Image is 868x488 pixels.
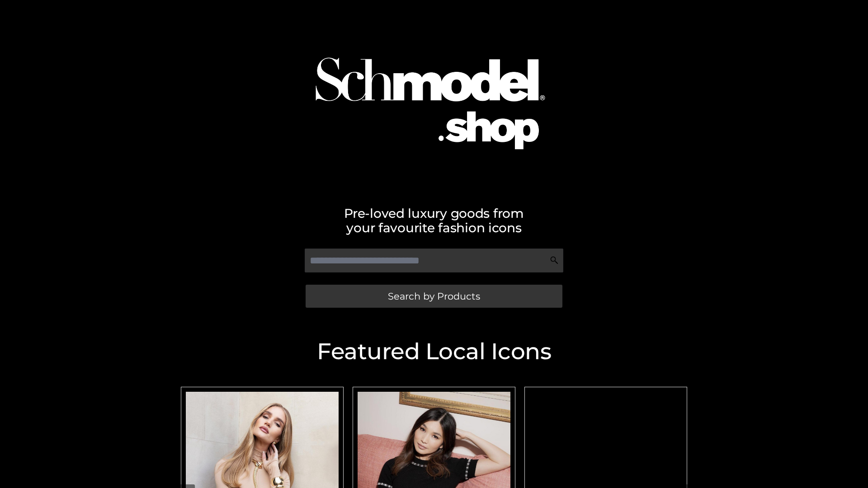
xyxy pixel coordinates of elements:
[550,256,559,265] img: Search Icon
[176,206,692,235] h2: Pre-loved luxury goods from your favourite fashion icons
[176,340,692,363] h2: Featured Local Icons​
[306,285,562,308] a: Search by Products
[388,291,480,301] span: Search by Products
